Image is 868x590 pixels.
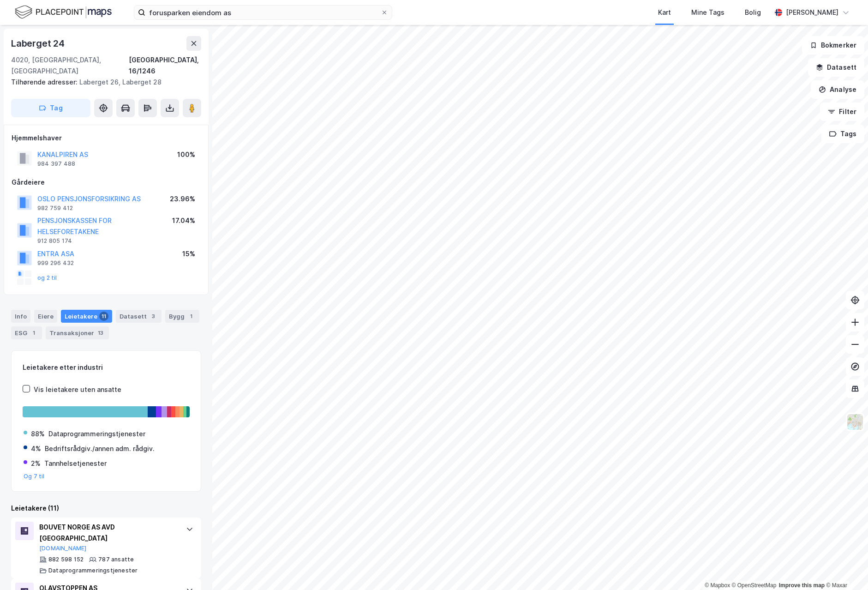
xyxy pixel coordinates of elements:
div: 982 759 412 [37,205,73,212]
div: Info [11,310,30,323]
button: Datasett [808,58,864,77]
div: [GEOGRAPHIC_DATA], 16/1246 [129,54,201,77]
button: Og 7 til [24,473,45,480]
div: Leietakere etter industri [23,362,190,373]
div: Bygg [165,310,199,323]
div: Kontrollprogram for chat [822,546,868,590]
button: Tag [11,99,90,117]
button: Tags [821,125,864,143]
a: OpenStreetMap [732,582,777,589]
div: Laberget 24 [11,36,66,51]
div: Hjemmelshaver [12,132,201,144]
div: 912 805 174 [37,237,72,245]
a: Mapbox [705,582,730,589]
div: 15% [182,248,195,259]
div: Dataprogrammeringstjenester [48,428,145,439]
div: Mine Tags [691,7,724,18]
div: 88% [31,428,45,439]
button: Bokmerker [802,36,864,54]
div: Leietakere [61,310,112,323]
div: 787 ansatte [98,556,134,563]
button: Analyse [811,80,864,99]
div: Bolig [745,7,761,18]
div: 17.04% [172,215,195,226]
div: 999 296 432 [37,259,74,267]
div: 11 [99,312,108,321]
iframe: Chat Widget [822,546,868,590]
span: Tilhørende adresser: [11,78,79,86]
div: Gårdeiere [12,177,201,188]
div: BOUVET NORGE AS AVD [GEOGRAPHIC_DATA] [39,522,177,544]
div: [PERSON_NAME] [786,7,838,18]
div: 100% [177,149,195,160]
img: logo.f888ab2527a4732fd821a326f86c7f29.svg [15,4,112,20]
input: Søk på adresse, matrikkel, gårdeiere, leietakere eller personer [145,6,381,19]
a: Improve this map [779,582,825,589]
div: 2% [31,458,41,469]
div: Datasett [116,310,162,323]
img: Z [846,413,864,431]
button: Filter [820,102,864,121]
div: Tannhelsetjenester [44,458,107,469]
div: 984 397 488 [37,160,75,168]
div: 3 [149,312,158,321]
div: Vis leietakere uten ansatte [34,384,121,395]
button: [DOMAIN_NAME] [39,545,87,552]
div: Kart [658,7,671,18]
div: 882 598 152 [48,556,84,563]
div: Dataprogrammeringstjenester [48,567,138,574]
div: 1 [29,328,38,337]
div: 4% [31,443,41,454]
div: Eiere [34,310,57,323]
div: Transaksjoner [46,326,109,339]
div: ESG [11,326,42,339]
div: 23.96% [170,193,195,205]
div: Leietakere (11) [11,503,201,514]
div: Laberget 26, Laberget 28 [11,77,194,88]
div: Bedriftsrådgiv./annen adm. rådgiv. [45,443,155,454]
div: 13 [96,328,105,337]
div: 4020, [GEOGRAPHIC_DATA], [GEOGRAPHIC_DATA] [11,54,129,77]
div: 1 [186,312,196,321]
